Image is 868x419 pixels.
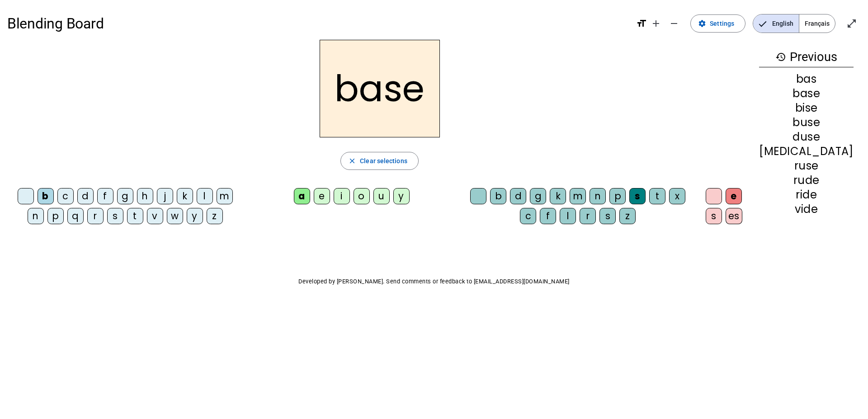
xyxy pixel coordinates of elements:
[520,208,536,224] div: c
[698,19,706,28] mat-icon: settings
[759,88,854,99] div: base
[599,208,616,224] div: s
[759,160,854,171] div: ruse
[57,188,74,204] div: c
[759,117,854,128] div: buse
[540,208,556,224] div: f
[187,208,203,224] div: y
[753,14,835,33] mat-button-toggle-group: Language selection
[47,208,64,224] div: p
[38,188,54,204] div: b
[7,9,629,38] h1: Blending Board
[117,188,133,204] div: g
[710,18,734,29] span: Settings
[490,188,506,204] div: b
[759,132,854,142] div: duse
[560,208,576,224] div: l
[570,188,586,204] div: m
[590,188,606,204] div: n
[669,18,679,29] mat-icon: remove
[759,103,854,113] div: bise
[348,157,356,165] mat-icon: close
[137,188,153,204] div: h
[759,204,854,215] div: vide
[360,155,407,166] span: Clear selections
[619,208,636,224] div: z
[97,188,113,204] div: f
[393,188,410,204] div: y
[726,188,742,204] div: e
[726,208,742,224] div: es
[354,188,370,204] div: o
[651,18,661,29] mat-icon: add
[340,152,419,170] button: Clear selections
[7,276,861,287] p: Developed by [PERSON_NAME]. Send comments or feedback to [EMAIL_ADDRESS][DOMAIN_NAME]
[753,14,799,33] span: English
[846,18,857,29] mat-icon: open_in_full
[530,188,546,204] div: g
[759,74,854,85] div: bas
[314,188,330,204] div: e
[550,188,566,204] div: k
[294,188,310,204] div: a
[669,188,685,204] div: x
[843,14,861,33] button: Enter full screen
[609,188,626,204] div: p
[147,208,163,224] div: v
[217,188,233,204] div: m
[759,189,854,200] div: ride
[77,188,94,204] div: d
[67,208,84,224] div: q
[320,40,440,137] h2: base
[759,146,854,157] div: [MEDICAL_DATA]
[636,18,647,29] mat-icon: format_size
[87,208,104,224] div: r
[649,188,665,204] div: t
[647,14,665,33] button: Increase font size
[207,208,223,224] div: z
[706,208,722,224] div: s
[799,14,835,33] span: Français
[197,188,213,204] div: l
[373,188,390,204] div: u
[127,208,143,224] div: t
[510,188,526,204] div: d
[334,188,350,204] div: i
[28,208,44,224] div: n
[157,188,173,204] div: j
[759,175,854,186] div: rude
[665,14,683,33] button: Decrease font size
[177,188,193,204] div: k
[629,188,646,204] div: s
[167,208,183,224] div: w
[690,14,745,33] button: Settings
[759,47,854,67] h3: Previous
[775,52,786,62] mat-icon: history
[107,208,123,224] div: s
[580,208,596,224] div: r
